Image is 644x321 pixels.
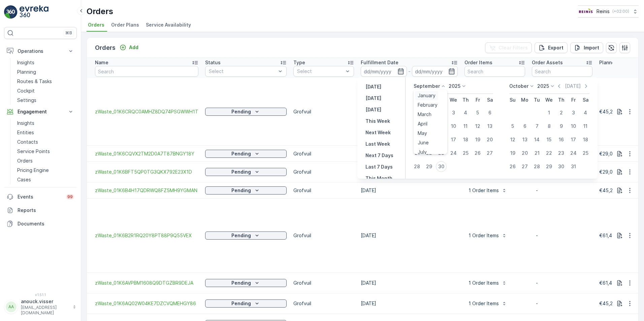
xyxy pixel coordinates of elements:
span: €29,00 [599,151,616,156]
p: Add [129,44,138,51]
span: zWaste_01K6BFT5QP0TG3QKX792E23X1D [95,169,198,175]
p: Grofvuil [293,108,354,115]
p: Name [95,59,108,66]
p: Insights [17,120,34,127]
div: 5 [507,121,518,132]
p: Cases [17,176,31,183]
p: Order Assets [532,59,563,66]
th: Sunday [411,94,423,106]
span: €45,20 [599,109,616,114]
div: 2 [556,107,567,118]
p: Reports [18,207,74,214]
p: This Month [365,175,392,182]
button: Engagement [4,105,77,118]
a: Contacts [14,137,77,147]
p: Contacts [17,139,38,145]
p: Order Items [464,59,492,66]
button: 1 Order Items [464,185,511,196]
th: Saturday [484,94,496,106]
button: Operations [4,44,77,58]
p: Last 7 Days [365,164,393,170]
input: dd/mm/yyyy [412,66,458,77]
input: dd/mm/yyyy [361,66,407,77]
p: 1 Order Items [469,232,499,239]
div: 12 [472,121,483,132]
button: Pending [205,168,287,176]
p: Pending [231,280,251,286]
button: Pending [205,150,287,158]
p: Last Week [365,141,390,147]
p: Select [209,68,276,75]
button: This Month [363,174,395,182]
a: Insights [14,118,77,128]
div: 11 [580,121,591,132]
div: 11 [460,121,471,132]
p: 2025 [449,83,460,90]
div: 3 [568,107,579,118]
input: Search [464,66,525,77]
p: Fulfillment Date [361,59,398,66]
button: Pending [205,186,287,194]
div: 13 [484,121,495,132]
p: - [536,300,588,307]
p: Grofvuil [293,169,354,175]
p: [DATE] [365,83,381,90]
span: February [418,102,438,108]
th: Sunday [507,94,519,106]
th: Wednesday [447,94,459,106]
th: Friday [567,94,579,106]
p: Pending [231,108,251,115]
button: Next 7 Days [363,151,396,159]
p: Export [548,44,563,51]
div: 16 [556,134,567,145]
div: 10 [568,121,579,132]
a: zWaste_01K6CQVX2TM2D0A7T87BNGY18Y [95,150,198,157]
p: 2025 [537,83,549,90]
button: This Week [363,117,393,125]
a: zWaste_01K6AQ02W04KE7DZCVQMEHGY86 [95,300,198,307]
p: ⌘B [65,30,72,36]
button: Pending [205,108,287,116]
div: 9 [556,121,567,132]
button: Clear Filters [485,42,532,53]
a: Reports [4,204,77,217]
div: 7 [412,121,422,132]
p: Engagement [18,108,63,115]
div: 21 [412,148,422,158]
span: April [418,120,427,127]
p: Documents [18,220,74,227]
td: [DATE] [357,273,461,293]
div: 28 [412,161,422,172]
a: zWaste_01K6B2R1RQ20Y8PT88P9Q55VEX [95,232,198,239]
p: [DATE] [365,106,381,113]
p: Next Week [365,129,391,136]
div: 21 [532,148,542,158]
a: Orders [14,156,77,166]
div: 17 [568,134,579,145]
span: €29,00 [599,169,616,175]
div: 10 [448,121,459,132]
p: Pricing Engine [17,167,49,174]
p: ( +02:00 ) [612,9,629,14]
th: Tuesday [531,94,543,106]
th: Monday [519,94,531,106]
div: 26 [472,148,483,158]
span: January [418,92,436,99]
input: Search [532,66,592,77]
p: Pending [231,150,251,157]
span: €45,20 [599,300,616,306]
p: Routes & Tasks [17,78,52,85]
button: Pending [205,231,287,240]
span: €61,40 [599,233,615,238]
p: Grofvuil [293,187,354,194]
div: 18 [460,134,471,145]
p: Orders [95,43,116,52]
div: 20 [484,134,495,145]
p: Status [205,59,221,66]
div: 28 [532,161,542,172]
span: Order Plans [111,22,139,28]
td: [DATE] [357,293,461,314]
p: Cockpit [17,87,35,94]
p: Orders [87,6,113,17]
